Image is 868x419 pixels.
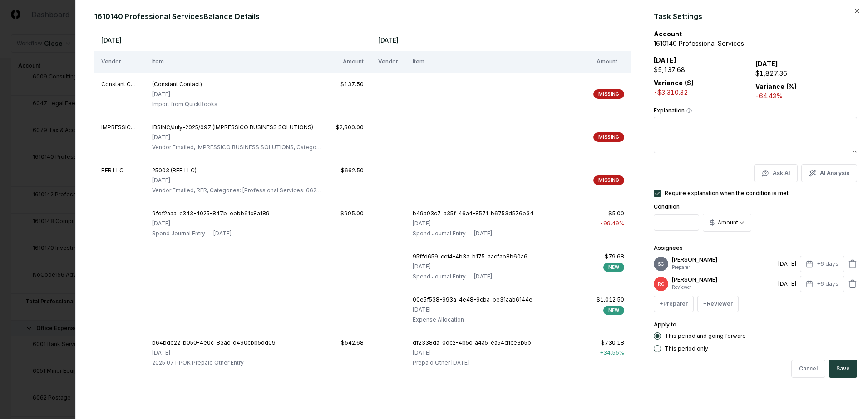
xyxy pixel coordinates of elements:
div: 25003 (RER LLC) [152,166,321,175]
div: [DATE] [152,90,217,98]
div: Spend Journal Entry -- 07/03/2025 [152,229,270,238]
div: NEW [603,306,624,315]
th: Item [405,51,589,73]
th: Vendor [371,51,405,73]
div: [DATE] [413,349,531,357]
div: - [378,296,398,304]
label: Require explanation when the condition is met [665,190,789,196]
p: Reviewer [672,284,774,291]
div: MISSING [593,89,624,99]
label: This period and going forward [665,333,746,339]
span: RG [658,281,665,287]
div: Prepaid Other August 2025 [413,359,531,367]
div: - [378,253,398,261]
div: b64bdd22-b050-4e0c-83ac-d490cbb5dd09 [152,339,276,347]
b: Account [654,30,682,38]
div: 9fef2aaa-c343-4025-847b-eebb91c8a189 [152,209,270,218]
div: $5.00 [597,209,624,218]
div: df2338da-0dc2-4b5c-a4a5-ea54d1ce3b5b [413,339,531,347]
th: Amount [329,51,371,73]
button: +6 days [800,276,844,292]
div: [DATE] [413,219,533,228]
button: +Preparer [654,296,694,312]
th: Item [145,51,329,73]
label: This period only [665,346,708,351]
b: [DATE] [654,56,676,64]
div: Vendor Emailed, IMPRESSICO BUSINESS SOLUTIONS, Categories: [Professional Services: 2800.00], link... [152,143,321,151]
div: Vendor Emailed, RER, Categories: [Professional Services: 662.50, Intercompany - RxLinc: 237.50], ... [152,186,321,195]
div: [DATE] [152,349,276,357]
span: -99.49 % [600,220,624,227]
label: Condition [654,203,680,210]
div: MISSING [593,175,624,185]
div: (Constant Contact) [152,80,217,88]
div: $730.18 [597,339,624,347]
div: $79.68 [597,253,624,261]
span: SC [658,261,664,268]
div: [DATE] [152,176,321,185]
h2: 1610140 Professional Services Balance Details [94,11,639,22]
div: $1,827.36 [755,68,857,78]
b: Variance (%) [755,83,797,90]
label: Apply to [654,321,676,328]
div: $542.68 [336,339,364,347]
div: - [101,209,138,218]
div: b49a93c7-a35f-46a4-8571-b6753d576e34 [413,209,533,218]
p: [PERSON_NAME] [672,276,774,284]
div: $662.50 [336,166,364,175]
label: Assignees [654,244,683,251]
p: [PERSON_NAME] [672,256,774,264]
div: [DATE] [778,260,796,268]
div: $2,800.00 [336,123,364,132]
div: [DATE] [152,133,321,141]
div: 95ffd659-ccf4-4b3a-b175-aacfab8b60a6 [413,253,528,261]
button: Save [829,360,857,378]
div: $5,137.68 [654,65,755,74]
div: Spend Journal Entry -- 08/15/2025 [413,229,533,238]
button: Cancel [791,360,825,378]
div: Import from QuickBooks [152,100,217,108]
div: -64.43% [755,91,857,101]
div: [DATE] [778,280,796,288]
div: Constant Contact [101,80,138,88]
h2: Task Settings [654,11,857,22]
button: +6 days [800,256,844,272]
button: +Reviewer [697,296,739,312]
th: Amount [589,51,631,73]
p: Preparer [672,264,774,271]
div: $995.00 [336,209,364,218]
div: -$3,310.32 [654,88,755,97]
div: - [378,209,398,218]
div: IMPRESSICO BUSINESS SOLUTIONS [101,123,138,132]
th: Vendor [94,51,145,73]
button: Explanation [686,108,692,113]
button: Ask AI [754,164,798,182]
div: 00e5f538-993a-4e48-9cba-be31aab6144e [413,296,533,304]
label: Explanation [654,108,857,113]
div: $1,012.50 [597,296,624,304]
div: 2025 07 PPOK Prepaid Other Entry [152,359,276,367]
div: IBSINC/July-2025/097 (IMPRESSICO BUSINESS SOLUTIONS) [152,123,321,132]
b: [DATE] [755,60,778,68]
th: [DATE] [94,29,371,51]
div: [DATE] [413,306,533,314]
div: $137.50 [336,80,364,88]
div: RER LLC [101,166,138,175]
div: - [378,339,398,347]
button: AI Analysis [801,164,857,182]
div: - [101,339,138,347]
div: [DATE] [413,263,528,271]
div: Expense Allocation [413,316,533,324]
div: MISSING [593,132,624,142]
div: 1610140 Professional Services [654,39,857,48]
div: Spend Journal Entry -- 08/21/2025 [413,273,528,281]
div: NEW [603,263,624,272]
b: Variance ($) [654,79,694,87]
span: + 34.55 % [600,349,624,356]
th: [DATE] [371,29,631,51]
div: [DATE] [152,219,270,228]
